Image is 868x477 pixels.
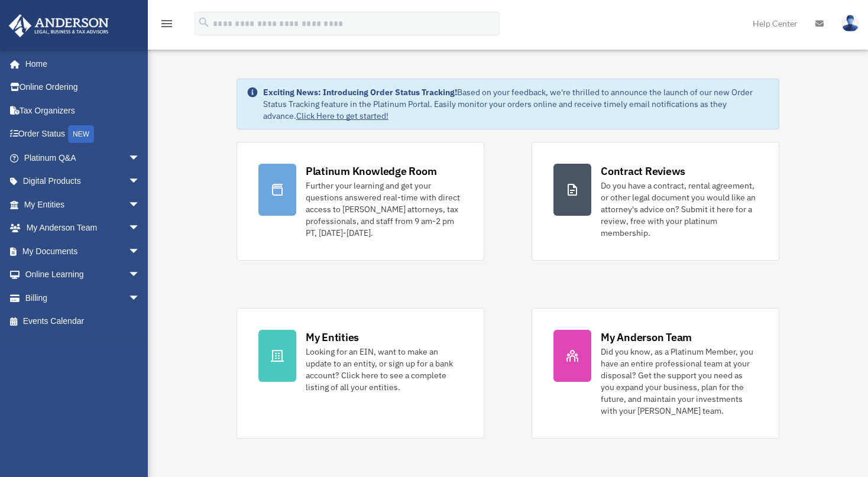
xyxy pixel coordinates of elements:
span: arrow_drop_down [128,146,152,170]
div: Did you know, as a Platinum Member, you have an entire professional team at your disposal? Get th... [601,346,757,417]
div: My Entities [306,330,359,345]
a: Home [8,52,152,76]
img: User Pic [841,15,859,32]
a: My Anderson Teamarrow_drop_down [8,216,158,240]
a: Tax Organizers [8,99,158,122]
div: Do you have a contract, rental agreement, or other legal document you would like an attorney's ad... [601,180,757,239]
a: Billingarrow_drop_down [8,286,158,310]
a: Order StatusNEW [8,122,158,147]
div: Based on your feedback, we're thrilled to announce the launch of our new Order Status Tracking fe... [263,86,769,122]
a: Platinum Q&Aarrow_drop_down [8,146,158,170]
a: Platinum Knowledge Room Further your learning and get your questions answered real-time with dire... [237,142,484,261]
span: arrow_drop_down [128,170,152,194]
i: search [197,16,210,29]
a: Events Calendar [8,310,158,333]
strong: Exciting News: Introducing Order Status Tracking! [263,87,457,98]
span: arrow_drop_down [128,239,152,264]
span: arrow_drop_down [128,286,152,310]
div: NEW [68,125,94,143]
a: My Entitiesarrow_drop_down [8,193,158,216]
a: Online Learningarrow_drop_down [8,263,158,287]
div: My Anderson Team [601,330,692,345]
span: arrow_drop_down [128,193,152,217]
a: My Entities Looking for an EIN, want to make an update to an entity, or sign up for a bank accoun... [237,308,484,439]
span: arrow_drop_down [128,263,152,287]
a: Contract Reviews Do you have a contract, rental agreement, or other legal document you would like... [532,142,779,261]
div: Further your learning and get your questions answered real-time with direct access to [PERSON_NAM... [306,180,462,239]
a: Digital Productsarrow_drop_down [8,170,158,193]
a: Online Ordering [8,76,158,99]
a: menu [160,21,174,31]
a: Click Here to get started! [296,111,388,121]
span: arrow_drop_down [128,216,152,241]
a: My Anderson Team Did you know, as a Platinum Member, you have an entire professional team at your... [532,308,779,439]
i: menu [160,17,174,31]
a: My Documentsarrow_drop_down [8,239,158,263]
div: Contract Reviews [601,164,685,179]
div: Looking for an EIN, want to make an update to an entity, or sign up for a bank account? Click her... [306,346,462,393]
div: Platinum Knowledge Room [306,164,437,179]
img: Anderson Advisors Platinum Portal [5,14,112,37]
